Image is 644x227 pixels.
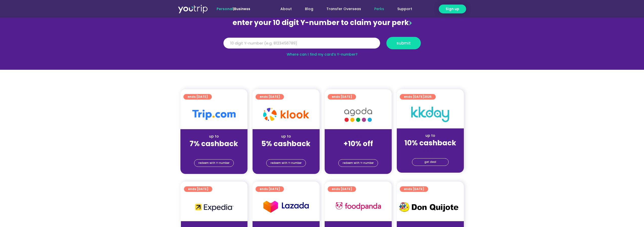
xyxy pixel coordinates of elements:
[260,186,280,192] span: ends [DATE]
[368,4,391,14] a: Perks
[264,4,419,14] nav: Menu
[217,6,233,11] span: Personal
[328,94,356,100] a: ends [DATE]
[332,186,352,192] span: ends [DATE]
[397,41,411,45] span: submit
[188,186,208,192] span: ends [DATE]
[217,6,250,11] span: |
[338,159,378,167] a: redeem with Y-number
[332,94,352,100] span: ends [DATE]
[266,159,306,167] a: redeem with Y-number
[400,94,436,100] a: ends [DATE]2025
[401,148,460,153] div: (for stays only)
[412,158,449,166] a: get deal
[194,159,234,167] a: redeem with Y-number
[343,160,374,167] span: redeem with Y-number
[223,37,421,53] form: Y Number
[234,6,250,11] a: Business
[223,38,380,49] input: 10 digit Y-number (e.g. 8123456789)
[190,139,238,149] strong: 7% cashback
[198,160,230,167] span: redeem with Y-number
[401,133,460,138] div: up to
[424,95,432,99] span: 2025
[328,186,356,192] a: ends [DATE]
[439,5,466,13] a: Sign up
[354,134,363,139] span: up to
[221,16,423,29] div: enter your 10 digit Y-number to claim your perk
[188,94,208,100] span: ends [DATE]
[257,134,316,139] div: up to
[271,160,302,167] span: redeem with Y-number
[287,52,358,57] a: Where can I find my card’s Y-number?
[404,186,424,192] span: ends [DATE]
[424,158,436,166] span: get deal
[446,6,459,12] span: Sign up
[256,186,284,192] a: ends [DATE]
[400,186,428,192] a: ends [DATE]
[404,138,456,148] strong: 10% cashback
[298,4,320,14] a: Blog
[184,134,243,139] div: up to
[184,186,212,192] a: ends [DATE]
[391,4,419,14] a: Support
[257,148,316,154] div: (for stays only)
[386,37,421,49] button: submit
[183,94,212,100] a: ends [DATE]
[404,94,432,100] span: ends [DATE]
[274,4,298,14] a: About
[329,148,388,154] div: (for stays only)
[260,94,280,100] span: ends [DATE]
[320,4,368,14] a: Transfer Overseas
[256,94,284,100] a: ends [DATE]
[343,139,373,149] strong: +10% off
[184,148,243,154] div: (for stays only)
[261,139,310,149] strong: 5% cashback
